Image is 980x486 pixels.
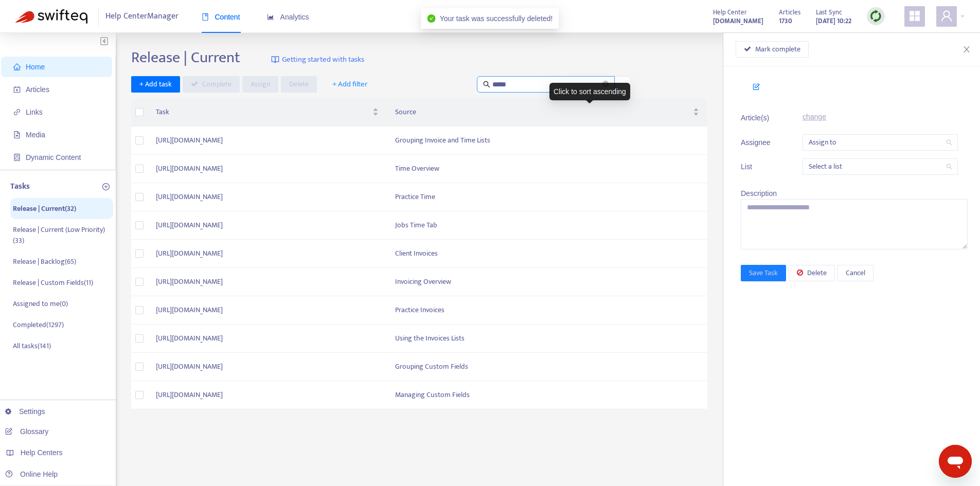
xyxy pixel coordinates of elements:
strong: [DOMAIN_NAME] [713,15,763,27]
button: Close [959,45,974,55]
span: appstore [908,10,921,22]
button: Delete [789,265,835,281]
td: Managing Custom Fields [387,381,707,409]
p: Release | Current ( 32 ) [13,203,76,214]
td: [URL][DOMAIN_NAME] [148,183,387,211]
span: area-chart [267,13,274,21]
span: Last Sync [816,7,842,18]
span: Help Center [713,7,747,18]
td: [URL][DOMAIN_NAME] [148,240,387,268]
td: Grouping Custom Fields [387,353,707,381]
span: search [483,81,490,88]
p: Release | Current (Low Priority) ( 33 ) [13,224,111,246]
p: Assigned to me ( 0 ) [13,298,68,309]
button: Assign [242,76,278,93]
td: [URL][DOMAIN_NAME] [148,381,387,409]
button: + Add task [131,76,180,93]
strong: 1730 [779,15,792,27]
td: [URL][DOMAIN_NAME] [148,211,387,240]
p: Tasks [10,181,30,193]
a: [DOMAIN_NAME] [713,15,763,27]
div: Click to sort ascending [549,83,630,100]
span: Help Center Manager [105,7,179,26]
span: + Add task [139,79,172,90]
img: sync.dc5367851b00ba804db3.png [869,10,882,23]
iframe: Button to launch messaging window [939,445,972,478]
span: Delete [807,267,827,279]
span: file-image [13,131,21,138]
td: Invoicing Overview [387,268,707,296]
span: Content [202,13,240,21]
button: Complete [183,76,240,93]
td: Practice Invoices [387,296,707,325]
span: Task [156,106,370,118]
button: Mark complete [736,41,809,58]
td: Jobs Time Tab [387,211,707,240]
h2: Release | Current [131,48,240,67]
span: Description [741,189,777,197]
span: Help Centers [21,448,63,457]
button: Save Task [741,265,786,281]
td: [URL][DOMAIN_NAME] [148,155,387,183]
a: Glossary [5,427,48,436]
th: Source [387,98,707,127]
span: book [202,13,209,21]
span: container [13,154,21,161]
span: Source [395,106,691,118]
td: Practice Time [387,183,707,211]
span: Cancel [846,267,865,279]
strong: [DATE] 10:22 [816,15,851,27]
span: Articles [779,7,800,18]
span: Links [26,108,43,116]
span: close [963,45,971,53]
td: Time Overview [387,155,707,183]
td: [URL][DOMAIN_NAME] [148,268,387,296]
td: [URL][DOMAIN_NAME] [148,353,387,381]
a: change [803,113,826,121]
a: Getting started with tasks [271,48,364,71]
span: close-circle [602,79,609,89]
span: Assignee [741,137,777,148]
span: Your task was successfully deleted! [440,14,553,23]
span: Dynamic Content [26,153,81,161]
span: link [13,109,21,116]
span: + Add filter [332,78,368,91]
span: search [946,164,952,170]
span: Getting started with tasks [282,54,364,66]
span: home [13,63,21,70]
button: Delete [281,76,317,93]
th: Task [148,98,387,127]
span: Articles [26,85,49,94]
span: Mark complete [755,44,800,55]
td: [URL][DOMAIN_NAME] [148,325,387,353]
img: image-link [271,56,279,64]
button: Cancel [838,265,874,281]
p: Release | Backlog ( 65 ) [13,256,76,267]
p: All tasks ( 141 ) [13,340,51,351]
td: Using the Invoices Lists [387,325,707,353]
span: close-circle [602,81,609,87]
span: Article(s) [741,112,777,123]
td: Grouping Invoice and Time Lists [387,127,707,155]
p: Release | Custom Fields ( 11 ) [13,277,93,288]
span: plus-circle [102,183,110,190]
a: Online Help [5,470,58,478]
a: Settings [5,407,45,416]
span: search [946,139,952,146]
span: List [741,161,777,172]
td: Client Invoices [387,240,707,268]
span: check-circle [427,14,436,23]
span: Analytics [267,13,309,21]
td: [URL][DOMAIN_NAME] [148,127,387,155]
p: Completed ( 1297 ) [13,319,64,330]
span: Home [26,63,45,71]
img: Swifteq [15,9,87,24]
span: user [940,10,953,22]
span: Media [26,131,45,139]
td: [URL][DOMAIN_NAME] [148,296,387,325]
button: + Add filter [325,76,376,93]
span: account-book [13,86,21,93]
